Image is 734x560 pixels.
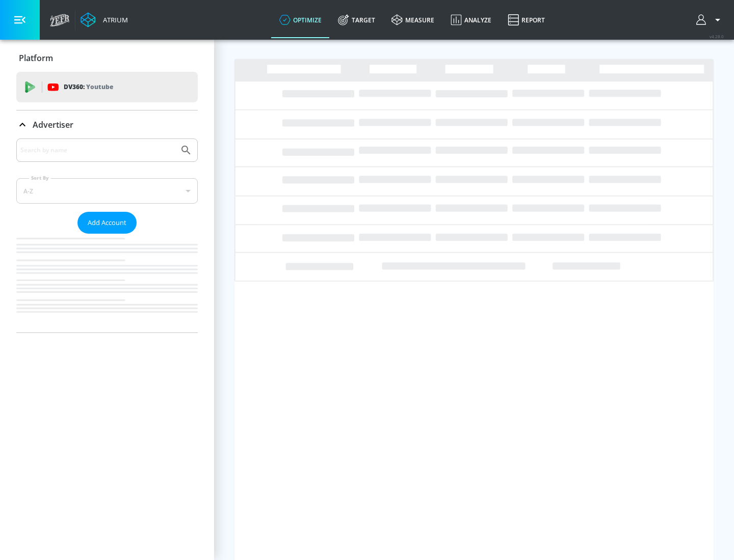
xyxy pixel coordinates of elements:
nav: list of Advertiser [16,234,198,332]
p: Youtube [86,81,113,92]
a: Report [500,2,553,38]
button: Add Account [77,212,137,234]
input: Search by name [20,144,175,157]
div: Platform [16,44,198,72]
a: Analyze [442,2,500,38]
label: Sort By [29,175,51,181]
div: Advertiser [16,110,198,139]
div: DV360: Youtube [16,72,198,102]
p: Advertiser [33,119,73,130]
span: v 4.28.0 [710,34,724,39]
a: Atrium [81,12,128,27]
a: optimize [271,2,330,38]
span: Add Account [88,217,126,229]
a: measure [383,2,442,38]
div: Atrium [99,15,128,24]
p: DV360: [64,81,113,93]
div: Advertiser [16,138,198,332]
p: Platform [19,52,53,64]
a: Target [330,2,383,38]
div: A-Z [16,178,198,204]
